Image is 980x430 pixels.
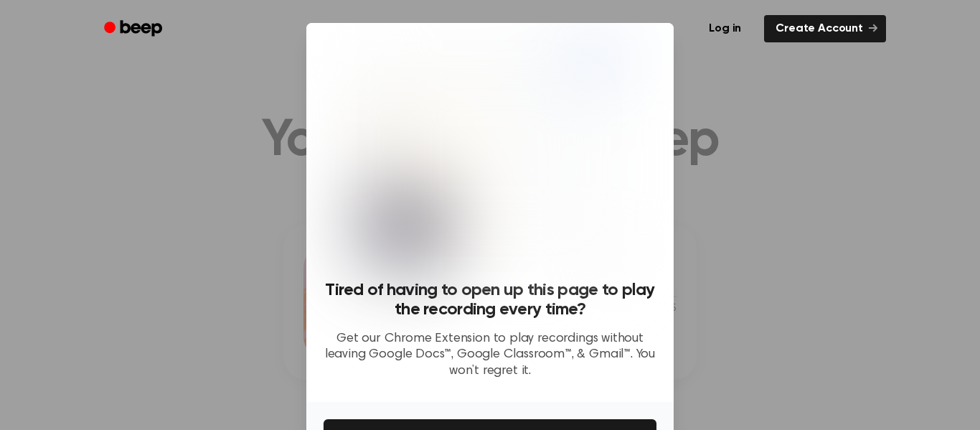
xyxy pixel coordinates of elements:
a: Create Account [764,15,886,42]
a: Beep [94,15,175,43]
a: Log in [694,12,755,45]
h3: Tired of having to open up this page to play the recording every time? [324,281,656,319]
img: Beep extension in action [357,40,623,272]
p: Get our Chrome Extension to play recordings without leaving Google Docs™, Google Classroom™, & Gm... [324,331,656,380]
